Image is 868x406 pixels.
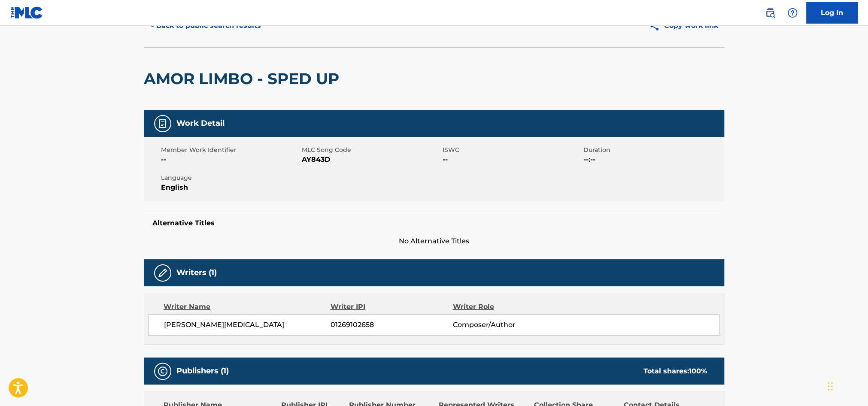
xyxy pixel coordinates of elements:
span: English [161,182,300,193]
span: --:-- [583,155,722,165]
span: No Alternative Titles [144,236,724,246]
div: Writer Role [452,302,564,312]
span: [PERSON_NAME][MEDICAL_DATA] [164,320,331,330]
img: Work Detail [158,118,168,129]
a: Public Search [762,4,779,21]
span: -- [161,155,300,165]
img: help [787,8,798,18]
img: search [765,8,775,18]
iframe: Chat Widget [825,365,868,406]
span: ISWC [443,145,581,155]
span: -- [443,155,581,165]
a: Log In [806,2,858,24]
span: 100 % [689,367,707,375]
h5: Writers (1) [176,268,217,278]
h5: Publishers (1) [176,366,229,376]
span: 01269102658 [331,320,452,330]
span: Composer/Author [452,320,564,330]
h2: AMOR LIMBO - SPED UP [144,69,343,88]
img: Copy work link [649,21,664,31]
div: Total shares: [643,366,707,376]
img: MLC Logo [10,6,43,19]
span: Duration [583,145,722,155]
div: Drag [828,373,833,399]
span: MLC Song Code [302,145,440,155]
span: Language [161,173,300,182]
div: Help [784,4,801,21]
div: Writer IPI [331,302,453,312]
span: Member Work Identifier [161,145,300,155]
img: Publishers [158,366,168,376]
button: < Back to public search results [144,15,267,36]
span: AY843D [302,155,440,165]
h5: Alternative Titles [152,219,716,227]
div: Writer Name [164,302,331,312]
button: Copy work link [643,15,724,36]
img: Writers [158,268,168,278]
h5: Work Detail [176,118,225,128]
